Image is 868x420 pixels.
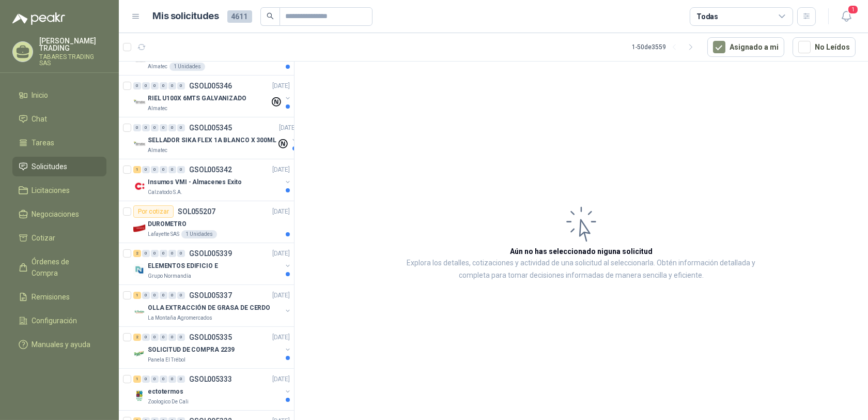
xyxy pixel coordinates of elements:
[178,208,215,215] p: SOL055207
[32,256,97,279] span: Órdenes de Compra
[272,291,290,301] p: [DATE]
[151,376,159,383] div: 0
[168,82,176,89] div: 0
[133,250,141,257] div: 2
[12,12,65,25] img: Logo peakr
[133,82,141,89] div: 0
[272,374,290,384] p: [DATE]
[148,146,167,155] p: Almatec
[148,303,270,313] p: OLLA EXTRACCIÓN DE GRASA DE CERDO
[148,104,167,113] p: Almatec
[12,335,106,354] a: Manuales y ayuda
[189,250,232,257] p: GSOL005339
[133,205,174,218] div: Por cotizar
[227,10,252,23] span: 4611
[133,334,141,341] div: 2
[32,339,91,350] span: Manuales y ayuda
[148,230,179,238] p: Lafayette SAS
[177,82,185,89] div: 0
[177,166,185,173] div: 0
[181,230,217,238] div: 1 Unidades
[119,201,294,243] a: Por cotizarSOL055207[DATE] Company LogoDUROMETROLafayette SAS1 Unidades
[32,185,70,196] span: Licitaciones
[168,292,176,299] div: 0
[177,124,185,131] div: 0
[32,291,70,303] span: Remisiones
[272,165,290,175] p: [DATE]
[142,124,150,131] div: 0
[160,376,167,383] div: 0
[168,124,176,131] div: 0
[133,222,146,234] img: Company Logo
[12,133,106,153] a: Tareas
[12,228,106,248] a: Cotizar
[148,387,183,397] p: ectotermos
[151,250,159,257] div: 0
[707,37,784,57] button: Asignado a mi
[142,334,150,341] div: 0
[151,124,159,131] div: 0
[148,261,218,271] p: ELEMENTOS EDIFICIO E
[133,331,292,364] a: 2 0 0 0 0 0 GSOL005335[DATE] Company LogoSOLICITUD DE COMPRA 2239Panela El Trébol
[189,334,232,341] p: GSOL005335
[160,292,167,299] div: 0
[133,122,299,155] a: 0 0 0 0 0 0 GSOL005345[DATE] Company LogoSELLADOR SIKA FLEX 1A BLANCO X 300MLAlmatec
[142,292,150,299] div: 0
[148,219,187,229] p: DUROMETRO
[837,7,856,26] button: 1
[12,311,106,331] a: Configuración
[632,39,699,55] div: 1 - 50 de 3559
[12,157,106,176] a: Solicitudes
[272,249,290,259] p: [DATE]
[133,138,146,151] img: Company Logo
[148,398,189,406] p: Zoologico De Cali
[168,376,176,383] div: 0
[133,376,141,383] div: 1
[160,166,167,173] div: 0
[39,37,106,52] p: [PERSON_NAME] TRADING
[148,272,191,280] p: Grupo Normandía
[133,348,146,360] img: Company Logo
[12,181,106,200] a: Licitaciones
[32,208,80,220] span: Negociaciones
[177,334,185,341] div: 0
[847,5,859,14] span: 1
[189,166,232,173] p: GSOL005342
[148,188,182,197] p: Calzatodo S.A.
[32,315,78,326] span: Configuración
[142,166,150,173] div: 0
[148,177,242,187] p: Insumos VMI - Almacenes Exito
[279,123,297,133] p: [DATE]
[148,63,167,71] p: Almatec
[272,81,290,91] p: [DATE]
[398,257,765,282] p: Explora los detalles, cotizaciones y actividad de una solicitud al seleccionarla. Obtén informaci...
[177,376,185,383] div: 0
[133,264,146,276] img: Company Logo
[142,376,150,383] div: 0
[148,314,212,322] p: La Montaña Agromercados
[32,137,55,148] span: Tareas
[177,292,185,299] div: 0
[133,292,141,299] div: 1
[133,166,141,173] div: 1
[160,82,167,89] div: 0
[12,85,106,105] a: Inicio
[272,333,290,342] p: [DATE]
[267,12,274,20] span: search
[32,113,48,125] span: Chat
[32,89,49,101] span: Inicio
[142,250,150,257] div: 0
[12,252,106,283] a: Órdenes de Compra
[696,11,718,22] div: Todas
[272,207,290,217] p: [DATE]
[151,166,159,173] div: 0
[151,334,159,341] div: 0
[793,37,856,57] button: No Leídos
[148,356,185,364] p: Panela El Trébol
[169,63,205,71] div: 1 Unidades
[32,232,56,244] span: Cotizar
[133,247,292,280] a: 2 0 0 0 0 0 GSOL005339[DATE] Company LogoELEMENTOS EDIFICIO EGrupo Normandía
[133,373,292,406] a: 1 0 0 0 0 0 GSOL005333[DATE] Company LogoectotermosZoologico De Cali
[168,334,176,341] div: 0
[148,345,235,355] p: SOLICITUD DE COMPRA 2239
